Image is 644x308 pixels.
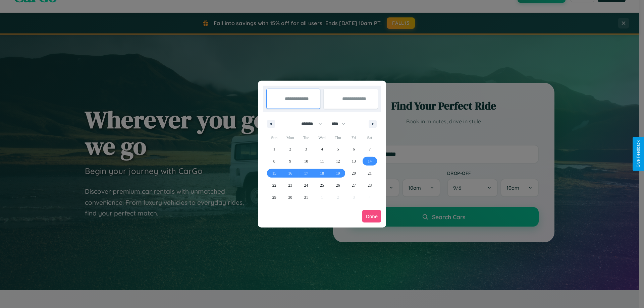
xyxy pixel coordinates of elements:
[346,179,362,191] button: 27
[320,167,324,179] span: 18
[330,179,346,191] button: 26
[353,143,355,155] span: 6
[298,191,314,203] button: 31
[330,155,346,167] button: 12
[346,143,362,155] button: 6
[336,155,340,167] span: 12
[304,191,308,203] span: 31
[362,210,381,223] button: Done
[288,191,292,203] span: 30
[346,132,362,143] span: Fri
[298,155,314,167] button: 10
[282,155,298,167] button: 9
[368,179,372,191] span: 28
[304,167,308,179] span: 17
[314,132,330,143] span: Wed
[282,179,298,191] button: 23
[368,155,372,167] span: 14
[636,140,641,168] div: Give Feedback
[369,143,371,155] span: 7
[304,155,308,167] span: 10
[362,167,378,179] button: 21
[314,155,330,167] button: 11
[362,155,378,167] button: 14
[272,167,276,179] span: 15
[266,179,282,191] button: 22
[282,191,298,203] button: 30
[288,167,292,179] span: 16
[320,179,324,191] span: 25
[336,167,340,179] span: 19
[320,155,324,167] span: 11
[266,167,282,179] button: 15
[330,132,346,143] span: Thu
[289,143,291,155] span: 2
[289,155,291,167] span: 9
[266,132,282,143] span: Sun
[266,143,282,155] button: 1
[362,143,378,155] button: 7
[266,155,282,167] button: 8
[314,167,330,179] button: 18
[273,143,275,155] span: 1
[352,167,356,179] span: 20
[352,155,356,167] span: 13
[298,132,314,143] span: Tue
[321,143,323,155] span: 4
[298,167,314,179] button: 17
[336,179,340,191] span: 26
[337,143,339,155] span: 5
[330,167,346,179] button: 19
[298,143,314,155] button: 3
[362,132,378,143] span: Sat
[352,179,356,191] span: 27
[368,167,372,179] span: 21
[288,179,292,191] span: 23
[273,155,275,167] span: 8
[298,179,314,191] button: 24
[314,143,330,155] button: 4
[346,167,362,179] button: 20
[362,179,378,191] button: 28
[272,191,276,203] span: 29
[305,143,307,155] span: 3
[304,179,308,191] span: 24
[282,167,298,179] button: 16
[346,155,362,167] button: 13
[266,191,282,203] button: 29
[314,179,330,191] button: 25
[272,179,276,191] span: 22
[282,132,298,143] span: Mon
[282,143,298,155] button: 2
[330,143,346,155] button: 5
